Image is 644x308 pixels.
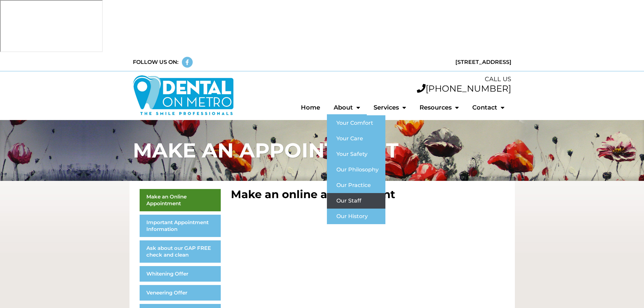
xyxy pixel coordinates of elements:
[140,266,221,282] a: Whitening Offer
[294,100,327,115] a: Home
[133,58,178,66] div: FOLLOW US ON:
[327,193,385,209] a: Our Staff
[241,75,511,84] div: CALL US
[367,100,413,115] a: Services
[140,240,221,263] a: Ask about our GAP FREE check and clean
[140,189,221,211] a: Make an Online Appointment
[231,189,505,200] h2: Make an online appointment
[327,100,367,115] a: About
[466,100,511,115] a: Contact
[327,115,385,131] a: Your Comfort
[140,215,221,237] a: Important Appointment Information
[327,209,385,224] a: Our History
[413,100,466,115] a: Resources
[327,115,385,224] ul: About
[327,177,385,193] a: Our Practice
[327,162,385,177] a: Our Philosophy
[327,146,385,162] a: Your Safety
[327,131,385,146] a: Your Care
[326,58,511,66] div: [STREET_ADDRESS]
[241,100,511,115] nav: Menu
[133,140,511,161] h1: MAKE AN APPOINTMENT
[417,83,511,94] a: [PHONE_NUMBER]
[140,285,221,301] a: Veneering Offer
